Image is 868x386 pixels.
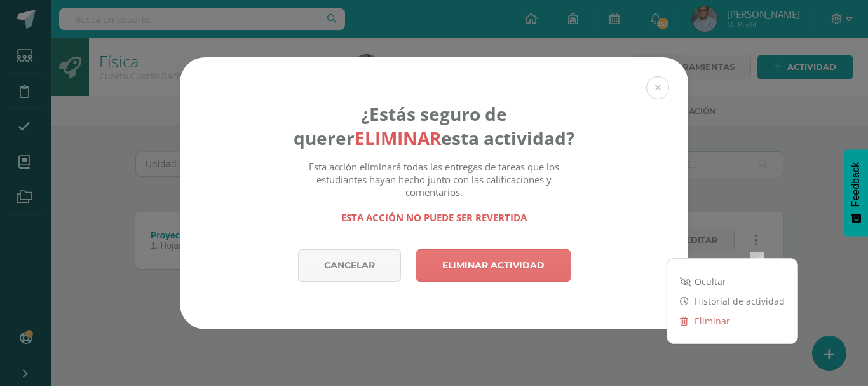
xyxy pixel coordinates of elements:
[646,76,669,99] button: Close (Esc)
[341,211,527,224] strong: Esta acción no puede ser revertida
[850,162,862,207] span: Feedback
[294,160,575,224] div: Esta acción eliminará todas las entregas de tareas que los estudiantes hayan hecho junto con las ...
[416,249,571,282] a: Eliminar actividad
[667,291,797,311] a: Historial de actividad
[667,311,797,331] a: Eliminar
[298,249,401,282] a: Cancelar
[355,126,441,150] strong: eliminar
[294,102,575,150] h4: ¿Estás seguro de querer esta actividad?
[844,149,868,236] button: Feedback - Mostrar encuesta
[667,272,797,291] a: Ocultar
